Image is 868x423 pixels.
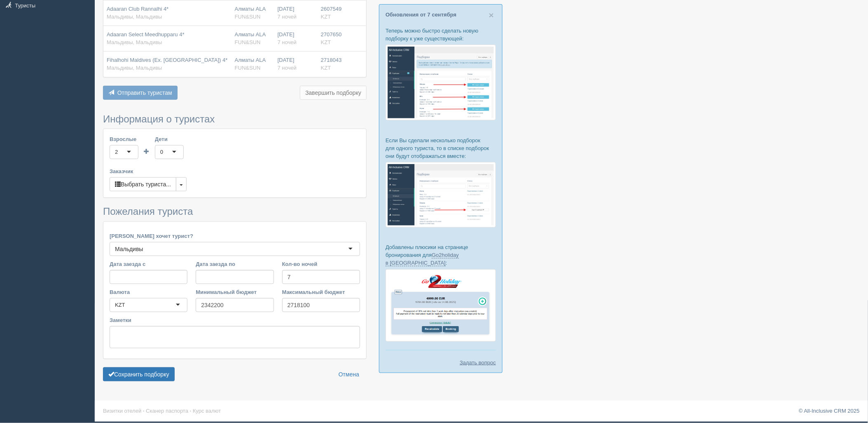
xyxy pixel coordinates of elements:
[107,31,185,38] span: Adaaran Select Meedhupparu 4*
[103,367,175,381] button: Сохранить подборку
[235,5,271,21] div: Алматы ALA
[489,10,494,20] span: ×
[282,288,360,296] label: Максимальный бюджет
[386,45,496,121] img: %D0%BF%D0%BE%D0%B4%D0%B1%D0%BE%D1%80%D0%BA%D0%B0-%D1%82%D1%83%D1%80%D0%B8%D1%81%D1%82%D1%83-%D1%8...
[300,86,367,100] button: Завершить подборку
[321,57,342,63] span: 2718043
[103,206,193,217] span: Пожелания туриста
[115,245,143,253] div: Мальдивы
[278,65,297,71] span: 7 ночей
[103,114,367,125] h3: Информация о туристах
[160,148,163,156] div: 0
[107,14,162,20] span: Мальдивы, Мальдивы
[115,301,125,309] div: KZT
[386,162,496,228] img: %D0%BF%D0%BE%D0%B4%D0%B1%D0%BE%D1%80%D0%BA%D0%B8-%D0%B3%D1%80%D1%83%D0%BF%D0%BF%D0%B0-%D1%81%D1%8...
[278,14,297,20] span: 7 ночей
[321,14,331,20] span: KZT
[190,408,192,414] span: ·
[235,39,261,45] span: FUN&SUN
[278,5,314,21] div: [DATE]
[460,359,496,367] a: Задать вопрос
[107,57,228,63] span: Fihalhohi Maldives (Ex. [GEOGRAPHIC_DATA]) 4*
[282,260,360,268] label: Кол-во ночей
[143,408,145,414] span: ·
[107,39,162,45] span: Мальдивы, Мальдивы
[110,177,176,191] button: Выбрать туриста...
[235,65,261,71] span: FUN&SUN
[103,408,141,414] a: Визитки отелей
[117,89,172,96] span: Отправить туристам
[386,269,496,342] img: go2holiday-proposal-for-travel-agency.png
[282,270,360,284] input: 7-10 или 7,10,14
[321,6,342,12] span: 2607549
[278,31,314,46] div: [DATE]
[110,288,187,296] label: Валюта
[278,56,314,72] div: [DATE]
[110,232,360,240] label: [PERSON_NAME] хочет турист?
[235,14,261,20] span: FUN&SUN
[386,12,456,18] a: Обновления от 7 сентября
[386,243,496,267] p: Добавлены плюсики на странице бронирования для :
[115,148,118,156] div: 2
[193,408,221,414] a: Курс валют
[321,39,331,45] span: KZT
[235,31,271,46] div: Алматы ALA
[386,27,496,42] p: Теперь можно быстро сделать новую подборку к уже существующей:
[110,167,360,175] label: Заказчик
[196,288,274,296] label: Минимальный бюджет
[103,86,178,100] button: Отправить туристам
[146,408,188,414] a: Сканер паспорта
[489,11,494,19] button: Close
[235,56,271,72] div: Алматы ALA
[107,6,168,12] span: Adaaran Club Rannalhi 4*
[321,65,331,71] span: KZT
[110,316,360,324] label: Заметки
[321,31,342,38] span: 2707650
[333,367,365,381] a: Отмена
[386,136,496,160] p: Если Вы сделали несколько подборок для одного туриста, то в списке подборок они будут отображатьс...
[155,135,184,143] label: Дети
[799,408,860,414] a: © All-Inclusive CRM 2025
[196,260,274,268] label: Дата заезда по
[386,252,459,266] a: Go2holiday в [GEOGRAPHIC_DATA]
[278,39,297,45] span: 7 ночей
[110,260,187,268] label: Дата заезда с
[107,65,162,71] span: Мальдивы, Мальдивы
[110,135,138,143] label: Взрослые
